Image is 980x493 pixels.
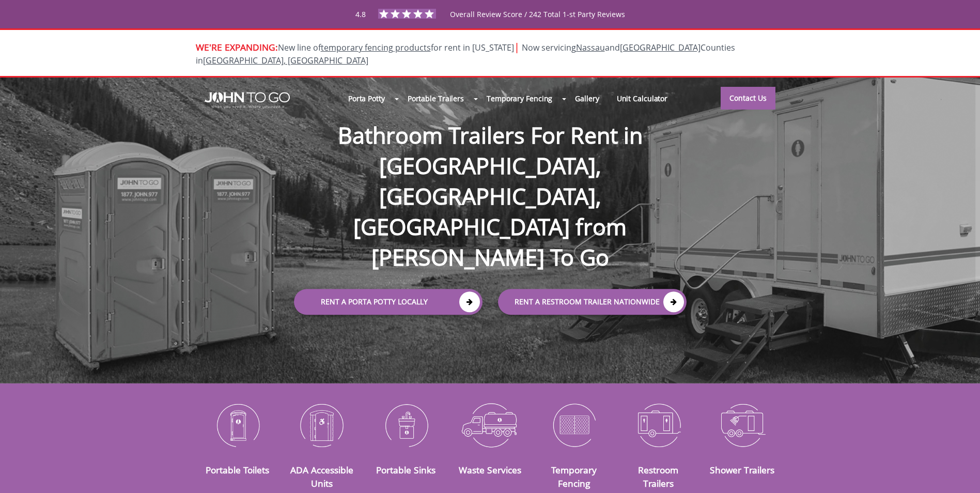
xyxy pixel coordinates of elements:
[514,40,520,54] span: |
[710,464,774,476] a: Shower Trailers
[608,87,677,110] a: Unit Calculator
[287,398,356,452] img: ADA-Accessible-Units-icon_N.png
[290,464,353,489] a: ADA Accessible Units
[551,464,597,489] a: Temporary Fencing
[294,289,483,315] a: Rent a Porta Potty Locally
[204,398,272,452] img: Portable-Toilets-icon_N.png
[450,9,625,40] span: Overall Review Score / 242 Total 1-st Party Reviews
[339,87,394,110] a: Porta Potty
[203,55,368,66] a: [GEOGRAPHIC_DATA], [GEOGRAPHIC_DATA]
[576,42,605,53] a: Nassau
[708,398,777,452] img: Shower-Trailers-icon_N.png
[456,398,524,452] img: Waste-Services-icon_N.png
[376,464,435,476] a: Portable Sinks
[566,87,608,110] a: Gallery
[540,398,609,452] img: Temporary-Fencing-cion_N.png
[721,87,775,110] a: Contact Us
[459,464,521,476] a: Waste Services
[624,398,693,452] img: Restroom-Trailers-icon_N.png
[638,464,678,489] a: Restroom Trailers
[478,87,561,110] a: Temporary Fencing
[284,87,697,273] h1: Bathroom Trailers For Rent in [GEOGRAPHIC_DATA], [GEOGRAPHIC_DATA], [GEOGRAPHIC_DATA] from [PERSO...
[196,41,278,53] span: WE'RE EXPANDING:
[206,464,269,476] a: Portable Toilets
[196,42,735,66] span: Now servicing and Counties in
[355,9,366,19] span: 4.8
[205,92,290,109] img: JOHN to go
[196,42,735,66] span: New line of for rent in [US_STATE]
[371,398,440,452] img: Portable-Sinks-icon_N.png
[498,289,687,315] a: rent a RESTROOM TRAILER Nationwide
[399,87,473,110] a: Portable Trailers
[620,42,701,53] a: [GEOGRAPHIC_DATA]
[321,42,431,53] a: temporary fencing products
